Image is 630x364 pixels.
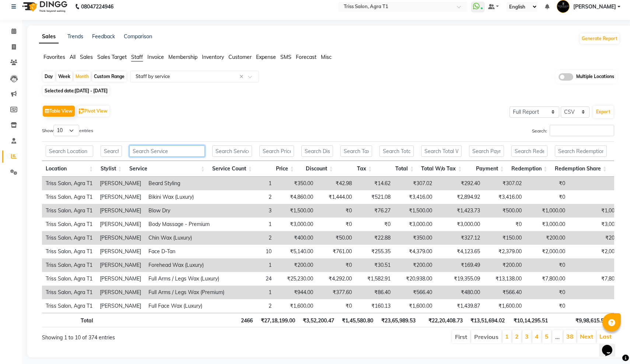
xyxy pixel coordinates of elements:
[275,231,317,245] td: ₹400.00
[46,145,93,157] input: Search Location
[42,329,274,342] div: Showing 1 to 10 of 374 entries
[593,106,613,118] button: Export
[317,177,356,190] td: ₹42.98
[337,161,376,177] th: Tax: activate to sort column ascending
[321,54,332,60] span: Misc
[212,145,252,157] input: Search Service Count
[394,177,436,190] td: ₹307.02
[525,190,569,204] td: ₹0
[275,190,317,204] td: ₹4,860.00
[394,258,436,272] td: ₹200.00
[545,333,549,340] a: 5
[569,272,628,286] td: ₹7,800.00
[550,125,614,136] input: Search:
[53,125,79,136] select: Showentries
[147,54,164,60] span: Invoice
[340,145,372,157] input: Search Tax
[525,272,569,286] td: ₹7,800.00
[535,333,539,340] a: 4
[356,231,394,245] td: ₹22.88
[394,286,436,299] td: ₹566.40
[525,299,569,313] td: ₹0
[484,272,525,286] td: ₹13,138.00
[42,190,96,204] td: Triss Salon, Agra T1
[96,190,145,204] td: [PERSON_NAME]
[376,161,418,177] th: Total: activate to sort column ascending
[569,218,628,231] td: ₹3,000.00
[256,54,276,60] span: Expense
[525,333,529,340] a: 3
[436,218,484,231] td: ₹3,000.00
[394,299,436,313] td: ₹1,600.00
[145,218,228,231] td: Body Massage - Premium
[436,286,484,299] td: ₹480.00
[275,299,317,313] td: ₹1,600.00
[356,299,394,313] td: ₹160.13
[96,204,145,218] td: [PERSON_NAME]
[228,54,252,60] span: Customer
[356,258,394,272] td: ₹30.51
[145,231,228,245] td: Chin Wax (Luxury)
[96,177,145,190] td: [PERSON_NAME]
[145,204,228,218] td: Blow Dry
[43,86,109,95] span: Selected date:
[532,125,614,136] label: Search:
[280,54,291,60] span: SMS
[228,286,275,299] td: 1
[296,54,316,60] span: Forecast
[436,190,484,204] td: ₹2,894.92
[228,218,275,231] td: 1
[580,33,619,44] button: Generate Report
[228,190,275,204] td: 2
[377,313,419,327] th: ₹23,65,989.53
[39,30,59,43] a: Sales
[97,161,126,177] th: Stylist: activate to sort column ascending
[42,245,96,258] td: Triss Salon, Agra T1
[275,245,317,258] td: ₹5,140.00
[394,218,436,231] td: ₹3,000.00
[417,161,465,177] th: Total W/o Tax: activate to sort column ascending
[569,177,628,190] td: ₹0
[525,177,569,190] td: ₹0
[209,313,256,327] th: 2466
[96,286,145,299] td: [PERSON_NAME]
[96,245,145,258] td: [PERSON_NAME]
[70,54,76,60] span: All
[42,272,96,286] td: Triss Salon, Agra T1
[525,218,569,231] td: ₹3,000.00
[67,33,83,40] a: Trends
[569,245,628,258] td: ₹2,000.00
[317,272,356,286] td: ₹4,292.00
[484,258,525,272] td: ₹200.00
[145,286,228,299] td: Full Arms / Legs Wax (Premium)
[275,286,317,299] td: ₹944.00
[515,333,519,340] a: 2
[42,177,96,190] td: Triss Salon, Agra T1
[484,299,525,313] td: ₹1,600.00
[436,231,484,245] td: ₹327.12
[96,272,145,286] td: [PERSON_NAME]
[394,245,436,258] td: ₹4,379.00
[42,125,93,136] label: Show entries
[394,204,436,218] td: ₹1,500.00
[317,231,356,245] td: ₹50.00
[228,245,275,258] td: 10
[484,190,525,204] td: ₹3,416.00
[43,106,75,117] button: Table View
[394,231,436,245] td: ₹350.00
[525,286,569,299] td: ₹0
[126,161,209,177] th: Service: activate to sort column ascending
[42,204,96,218] td: Triss Salon, Agra T1
[301,145,333,157] input: Search Discount
[209,161,256,177] th: Service Count: activate to sort column ascending
[566,333,574,340] a: 38
[508,313,552,327] th: ₹10,14,295.51
[145,258,228,272] td: Forehead Wax (Luxury)
[569,299,628,313] td: ₹0
[484,231,525,245] td: ₹150.00
[356,218,394,231] td: ₹0
[421,145,462,157] input: Search Total W/o Tax
[436,177,484,190] td: ₹292.40
[56,71,72,82] div: Week
[168,54,197,60] span: Membership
